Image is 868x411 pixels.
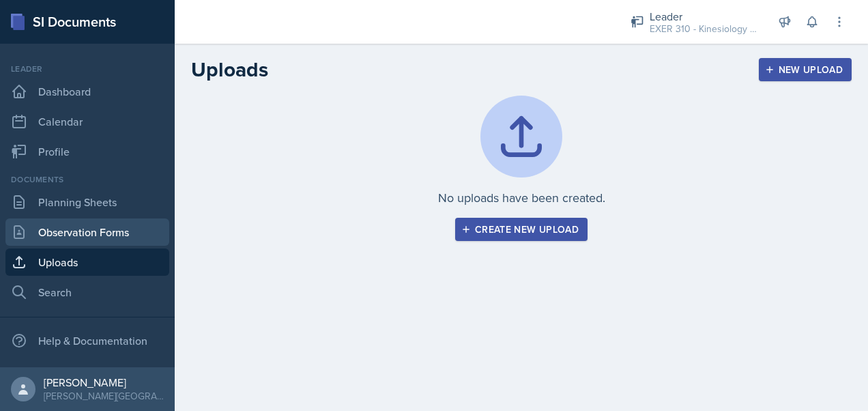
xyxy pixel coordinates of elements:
[5,63,169,75] div: Leader
[464,224,579,235] div: Create new upload
[5,108,169,135] a: Calendar
[650,22,759,36] div: EXER 310 - Kinesiology / Fall 2025
[5,188,169,216] a: Planning Sheets
[438,188,605,207] p: No uploads have been created.
[44,389,164,403] div: [PERSON_NAME][GEOGRAPHIC_DATA]
[5,279,169,306] a: Search
[5,249,169,276] a: Uploads
[5,218,169,246] a: Observation Forms
[44,375,164,389] div: [PERSON_NAME]
[5,138,169,165] a: Profile
[768,64,843,75] div: New Upload
[650,8,759,25] div: Leader
[191,57,268,82] h2: Uploads
[455,218,588,241] button: Create new upload
[5,173,169,186] div: Documents
[759,58,852,81] button: New Upload
[5,78,169,105] a: Dashboard
[5,327,169,354] div: Help & Documentation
